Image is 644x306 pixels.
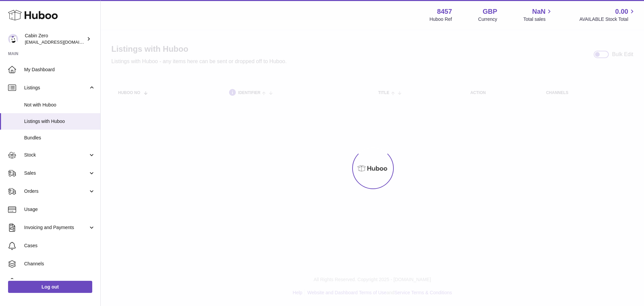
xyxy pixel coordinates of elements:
strong: GBP [483,7,497,16]
span: 0.00 [615,7,628,16]
span: Bundles [24,135,95,141]
span: Usage [24,206,95,213]
a: Log out [8,281,92,293]
span: Settings [24,279,95,285]
span: [EMAIL_ADDRESS][DOMAIN_NAME] [25,39,99,45]
img: internalAdmin-8457@internal.huboo.com [8,34,18,44]
span: Invoicing and Payments [24,224,88,231]
div: Currency [478,16,497,23]
span: NaN [532,7,545,16]
span: Listings with Huboo [24,118,95,125]
span: Not with Huboo [24,102,95,108]
span: Listings [24,85,88,91]
a: 0.00 AVAILABLE Stock Total [579,7,636,23]
span: Channels [24,261,95,267]
span: Stock [24,152,88,158]
a: NaN Total sales [523,7,553,23]
div: Huboo Ref [430,16,452,23]
span: Cases [24,243,95,249]
span: AVAILABLE Stock Total [579,16,636,23]
span: Total sales [523,16,553,23]
span: Sales [24,170,88,176]
span: Orders [24,188,88,194]
div: Cabin Zero [25,33,85,45]
span: My Dashboard [24,67,95,73]
strong: 8457 [437,7,452,16]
